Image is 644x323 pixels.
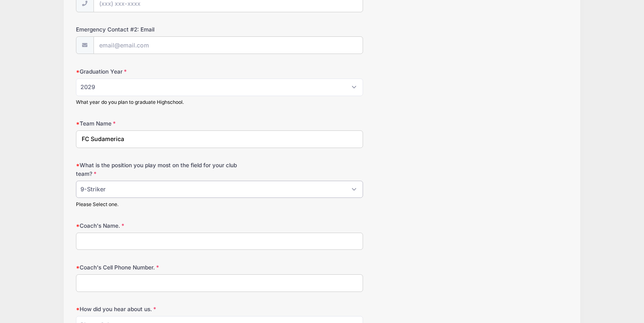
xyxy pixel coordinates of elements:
div: Please Select one. [76,201,363,208]
label: Coach's Cell Phone Number. [76,263,240,271]
label: How did you hear about us. [76,305,240,313]
label: Coach's Name. [76,222,240,230]
label: Graduation Year [76,67,240,76]
input: email@email.com [94,36,363,54]
label: Team Name [76,119,240,128]
label: What is the position you play most on the field for your club team? [76,161,240,178]
div: What year do you plan to graduate Highschool. [76,99,363,106]
label: Emergency Contact #2: Email [76,25,240,34]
